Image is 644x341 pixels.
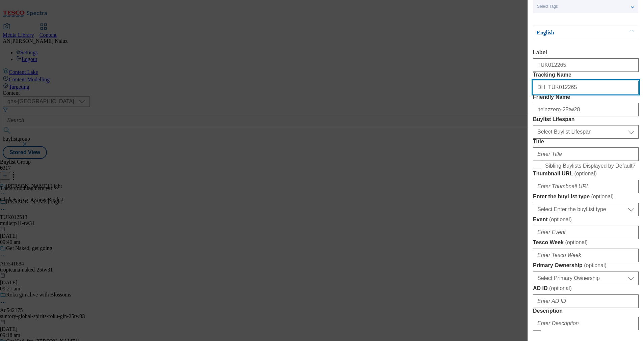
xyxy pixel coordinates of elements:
[533,170,639,177] label: Thumbnail URL
[533,262,639,269] label: Primary Ownership
[533,249,639,262] input: Enter Tesco Week
[574,171,597,176] span: ( optional )
[533,103,639,116] input: Enter Friendly Name
[533,285,639,292] label: AD ID
[533,216,639,223] label: Event
[533,193,639,200] label: Enter the buyList type
[565,239,588,245] span: ( optional )
[537,29,608,36] p: English
[533,180,639,193] input: Enter Thumbnail URL
[533,317,639,330] input: Enter Description
[545,163,636,169] span: Sibling Buylists Displayed by Default?
[533,81,639,94] input: Enter Tracking Name
[591,194,614,199] span: ( optional )
[533,239,639,246] label: Tesco Week
[533,50,639,56] label: Label
[584,262,607,268] span: ( optional )
[533,294,639,308] input: Enter AD ID
[533,147,639,161] input: Enter Title
[533,94,639,100] label: Friendly Name
[533,139,639,145] label: Title
[549,217,572,222] span: ( optional )
[537,4,558,9] span: Select Tags
[533,116,639,122] label: Buylist Lifespan
[533,308,639,314] label: Description
[533,72,639,78] label: Tracking Name
[549,285,572,291] span: ( optional )
[533,58,639,72] input: Enter Label
[533,226,639,239] input: Enter Event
